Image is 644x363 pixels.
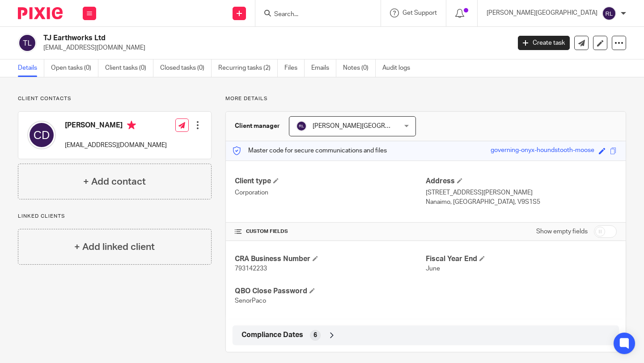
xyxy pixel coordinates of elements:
p: Client contacts [18,95,212,102]
img: svg%3E [602,6,616,21]
span: 793142233 [235,266,267,272]
a: Closed tasks (0) [160,59,212,77]
h4: Address [426,177,617,186]
label: Show empty fields [536,227,588,236]
i: Primary [127,121,136,130]
span: [PERSON_NAME][GEOGRAPHIC_DATA] [313,123,424,129]
div: governing-onyx-houndstooth-moose [491,146,594,156]
p: Nanaimo, [GEOGRAPHIC_DATA], V9S1S5 [426,198,617,207]
span: Get Support [402,10,437,16]
h3: Client manager [235,122,280,131]
span: 6 [314,331,317,340]
a: Details [18,59,44,77]
a: Create task [518,36,570,50]
input: Search [273,11,354,19]
img: Pixie [18,7,63,19]
a: Emails [311,59,336,77]
a: Notes (0) [343,59,376,77]
a: Audit logs [382,59,417,77]
h4: + Add contact [83,175,146,189]
span: June [426,266,440,272]
h2: TJ Earthworks Ltd [43,34,412,43]
h4: Fiscal Year End [426,254,617,264]
h4: CUSTOM FIELDS [235,228,426,235]
p: [PERSON_NAME][GEOGRAPHIC_DATA] [487,8,597,17]
img: svg%3E [296,121,307,131]
span: SenorPaco [235,298,266,304]
a: Recurring tasks (2) [218,59,278,77]
img: svg%3E [27,121,56,149]
p: [EMAIL_ADDRESS][DOMAIN_NAME] [65,141,167,150]
span: Compliance Dates [241,330,303,340]
p: [EMAIL_ADDRESS][DOMAIN_NAME] [43,43,504,52]
p: Master code for secure communications and files [233,146,387,155]
h4: + Add linked client [74,240,155,254]
h4: Client type [235,177,426,186]
p: Corporation [235,188,426,197]
a: Open tasks (0) [51,59,98,77]
img: svg%3E [18,34,37,52]
p: [STREET_ADDRESS][PERSON_NAME] [426,188,617,197]
p: Linked clients [18,213,212,220]
h4: QBO Close Password [235,287,426,296]
h4: CRA Business Number [235,254,426,264]
a: Client tasks (0) [105,59,153,77]
p: More details [225,95,626,102]
a: Files [284,59,305,77]
h4: [PERSON_NAME] [65,121,167,132]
